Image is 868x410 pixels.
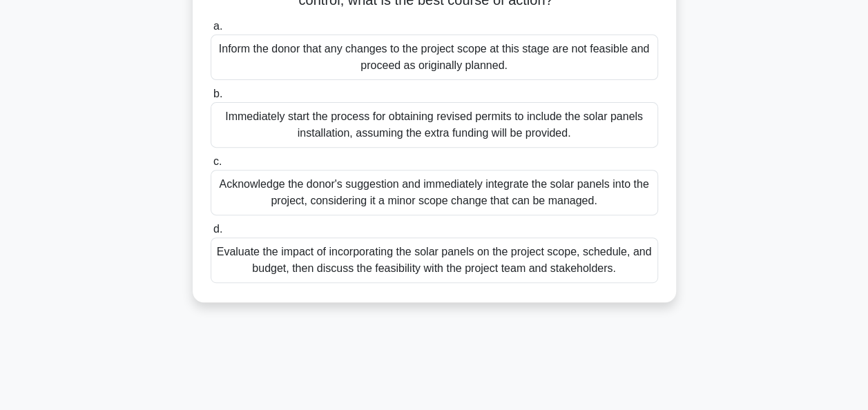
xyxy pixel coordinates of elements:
div: Immediately start the process for obtaining revised permits to include the solar panels installat... [211,102,658,148]
div: Acknowledge the donor's suggestion and immediately integrate the solar panels into the project, c... [211,170,658,215]
div: Inform the donor that any changes to the project scope at this stage are not feasible and proceed... [211,35,658,80]
span: c. [213,155,222,167]
div: Evaluate the impact of incorporating the solar panels on the project scope, schedule, and budget,... [211,237,658,283]
span: b. [213,88,222,99]
span: d. [213,223,222,235]
span: a. [213,20,222,32]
